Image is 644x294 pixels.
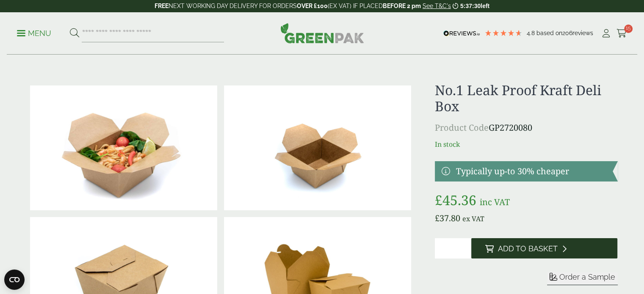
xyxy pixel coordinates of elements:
[480,196,510,208] span: inc VAT
[435,121,617,134] p: GP2720080
[423,3,451,9] a: See T&C's
[224,85,411,210] img: Deli Box No1 Open
[460,3,481,9] span: 5:37:30
[435,191,442,209] span: £
[562,30,572,36] span: 206
[17,28,51,38] p: Menu
[601,29,611,38] i: My Account
[17,28,51,37] a: Menu
[624,25,633,33] span: 15
[280,23,364,43] img: GreenPak Supplies
[498,244,557,253] span: Add to Basket
[471,238,617,258] button: Add to Basket
[443,30,480,36] img: REVIEWS.io
[547,272,618,285] button: Order a Sample
[484,29,522,37] div: 4.79 Stars
[435,212,439,224] span: £
[383,3,421,9] strong: BEFORE 2 pm
[435,191,476,209] bdi: 45.36
[481,3,489,9] span: left
[435,139,617,149] p: In stock
[4,269,25,290] button: Open CMP widget
[536,30,562,36] span: Based on
[30,85,217,210] img: No 1 Deli Box With Prawn Noodles
[435,82,617,115] h1: No.1 Leak Proof Kraft Deli Box
[297,3,328,9] strong: OVER £100
[462,214,484,223] span: ex VAT
[559,272,615,281] span: Order a Sample
[155,3,169,9] strong: FREE
[572,30,593,36] span: reviews
[435,212,460,224] bdi: 37.80
[527,30,536,36] span: 4.8
[616,29,627,38] i: Cart
[616,27,627,40] a: 15
[435,122,489,133] span: Product Code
